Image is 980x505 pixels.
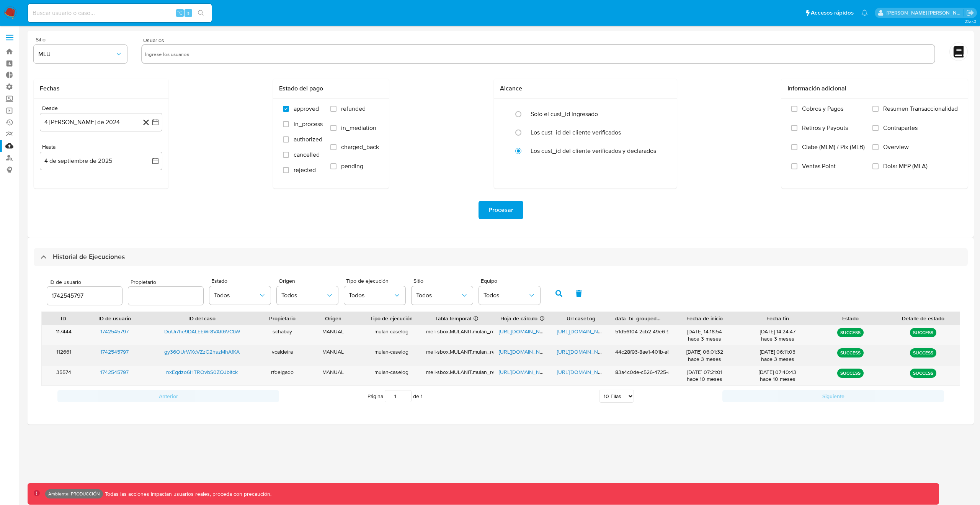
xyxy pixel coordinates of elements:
[28,8,212,18] input: Buscar usuario o caso...
[966,9,974,17] a: Salir
[193,8,209,18] button: search-icon
[177,9,183,16] span: ⌥
[187,9,189,16] span: s
[103,490,271,498] p: Todas las acciones impactan usuarios reales, proceda con precaución.
[48,492,100,495] p: Ambiente: PRODUCCIÓN
[887,9,964,16] p: edwin.alonso@mercadolibre.com.co
[861,10,868,16] a: Notificaciones
[811,9,854,17] span: Accesos rápidos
